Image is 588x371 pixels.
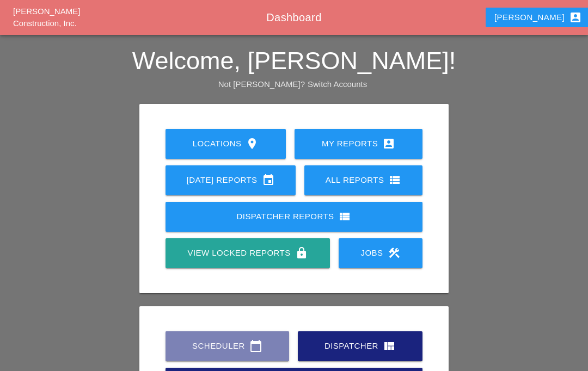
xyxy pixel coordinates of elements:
[569,11,582,24] i: account_box
[166,129,286,159] a: Locations
[183,174,278,187] div: [DATE] Reports
[322,174,405,187] div: All Reports
[183,210,405,223] div: Dispatcher Reports
[266,11,321,23] span: Dashboard
[183,339,272,353] div: Scheduler
[388,246,401,259] i: construction
[13,7,80,28] a: [PERSON_NAME] Construction, Inc.
[218,79,305,89] span: Not [PERSON_NAME]?
[295,129,422,159] a: My Reports
[295,246,308,259] i: lock
[382,137,395,150] i: account_box
[304,165,422,195] a: All Reports
[166,202,422,232] a: Dispatcher Reports
[494,11,582,24] div: [PERSON_NAME]
[388,174,401,187] i: view_list
[249,339,262,353] i: calendar_today
[166,238,330,268] a: View Locked Reports
[183,246,313,259] div: View Locked Reports
[338,210,351,223] i: view_list
[312,137,405,150] div: My Reports
[262,174,275,187] i: event
[383,339,396,353] i: view_quilt
[183,137,268,150] div: Locations
[308,79,367,89] a: Switch Accounts
[298,331,422,361] a: Dispatcher
[166,331,289,361] a: Scheduler
[356,246,405,259] div: Jobs
[339,238,422,268] a: Jobs
[246,137,259,150] i: location_on
[166,165,296,195] a: [DATE] Reports
[315,339,405,353] div: Dispatcher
